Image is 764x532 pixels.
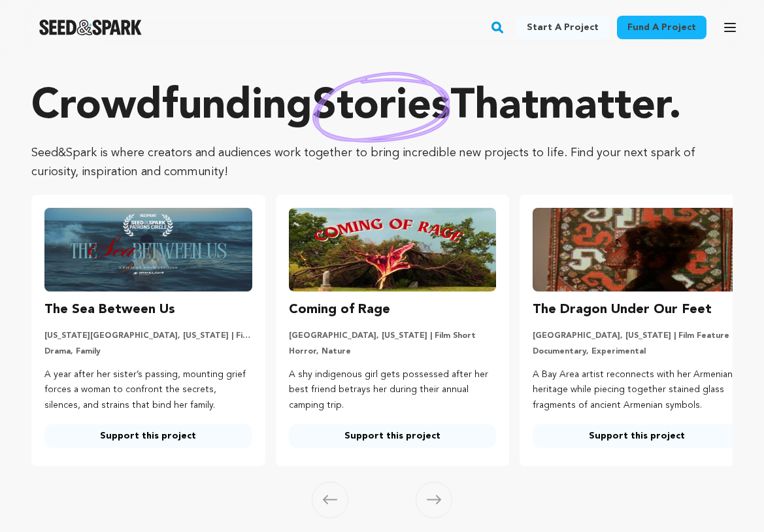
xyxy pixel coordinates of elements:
img: Coming of Rage image [289,208,497,291]
p: A Bay Area artist reconnects with her Armenian heritage while piecing together stained glass frag... [533,367,740,414]
a: Support this project [44,424,252,448]
img: hand sketched image [312,72,450,143]
p: Documentary, Experimental [533,346,740,357]
p: A year after her sister’s passing, mounting grief forces a woman to confront the secrets, silence... [44,367,252,414]
h3: Coming of Rage [289,299,390,320]
p: A shy indigenous girl gets possessed after her best friend betrays her during their annual campin... [289,367,497,414]
a: Support this project [289,424,497,448]
p: Horror, Nature [289,346,497,357]
a: Fund a project [617,16,706,39]
span: matter [539,86,669,128]
p: [US_STATE][GEOGRAPHIC_DATA], [US_STATE] | Film Short [44,331,252,341]
h3: The Dragon Under Our Feet [533,299,712,320]
img: The Dragon Under Our Feet image [533,208,740,291]
img: Seed&Spark Logo Dark Mode [39,20,142,35]
a: Start a project [516,16,609,39]
img: The Sea Between Us image [44,208,252,291]
h3: The Sea Between Us [44,299,175,320]
p: Crowdfunding that . [31,81,733,133]
p: [GEOGRAPHIC_DATA], [US_STATE] | Film Short [289,331,497,341]
p: [GEOGRAPHIC_DATA], [US_STATE] | Film Feature [533,331,740,341]
a: Support this project [533,424,740,448]
a: Seed&Spark Homepage [39,20,142,35]
p: Drama, Family [44,346,252,357]
p: Seed&Spark is where creators and audiences work together to bring incredible new projects to life... [31,144,733,182]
